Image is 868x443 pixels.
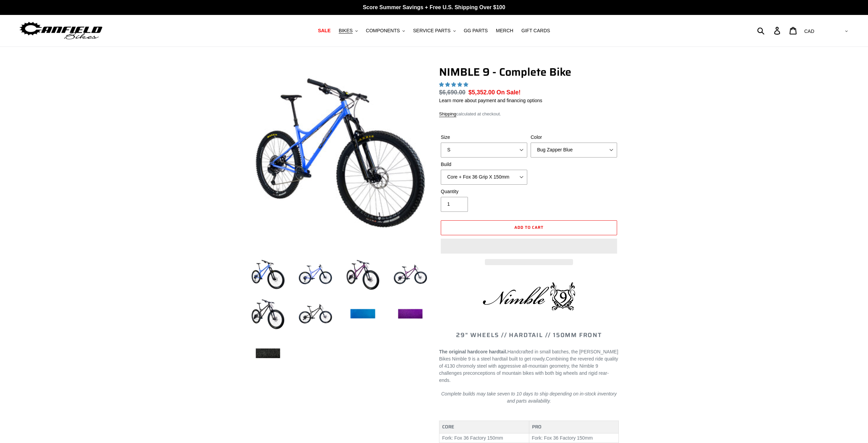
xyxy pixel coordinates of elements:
[318,28,331,34] span: SALE
[392,256,429,294] img: Load image into Gallery viewer, NIMBLE 9 - Complete Bike
[460,26,491,35] a: GG PARTS
[251,67,428,244] img: NIMBLE 9 - Complete Bike
[439,111,619,117] div: calculated at checkout.
[518,26,554,35] a: GIFT CARDS
[344,296,381,333] img: Load image into Gallery viewer, NIMBLE 9 - Complete Bike
[441,391,617,404] em: Complete builds may take seven to 10 days to ship depending on in-stock inventory and parts avail...
[413,28,450,34] span: SERVICE PARTS
[339,28,353,34] span: BIKES
[529,433,619,443] td: Fork: Fox 36 Factory 150mm
[469,89,495,96] span: $5,352.00
[439,89,466,96] s: $6,690.00
[464,28,488,34] span: GG PARTS
[392,296,429,333] img: Load image into Gallery viewer, NIMBLE 9 - Complete Bike
[531,134,617,141] label: Color
[496,88,520,97] span: On Sale!
[19,20,103,41] img: Canfield Bikes
[297,256,334,294] img: Load image into Gallery viewer, NIMBLE 9 - Complete Bike
[439,82,470,87] span: 4.89 stars
[439,421,529,433] th: CORE
[315,26,334,35] a: SALE
[514,224,544,230] span: Add to cart
[439,349,618,362] span: Handcrafted in small batches, the [PERSON_NAME] Bikes Nimble 9 is a steel hardtail built to get r...
[366,28,400,34] span: COMPONENTS
[410,26,459,35] button: SERVICE PARTS
[344,256,381,294] img: Load image into Gallery viewer, NIMBLE 9 - Complete Bike
[456,330,602,340] span: 29" WHEELS // HARDTAIL // 150MM FRONT
[439,66,619,78] h1: NIMBLE 9 - Complete Bike
[439,98,542,103] a: Learn more about payment and financing options
[496,28,513,34] span: MERCH
[529,421,619,433] th: PRO
[521,28,550,34] span: GIFT CARDS
[249,335,287,372] img: Load image into Gallery viewer, NIMBLE 9 - Complete Bike
[439,111,456,117] a: Shipping
[249,296,287,333] img: Load image into Gallery viewer, NIMBLE 9 - Complete Bike
[761,23,778,38] input: Search
[441,188,527,195] label: Quantity
[439,433,529,443] td: Fork: Fox 36 Factory 150mm
[439,349,507,354] strong: The original hardcore hardtail.
[362,26,408,35] button: COMPONENTS
[441,220,617,235] button: Add to cart
[493,26,517,35] a: MERCH
[441,134,527,141] label: Size
[441,161,527,168] label: Build
[335,26,361,35] button: BIKES
[249,256,287,294] img: Load image into Gallery viewer, NIMBLE 9 - Complete Bike
[297,296,334,333] img: Load image into Gallery viewer, NIMBLE 9 - Complete Bike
